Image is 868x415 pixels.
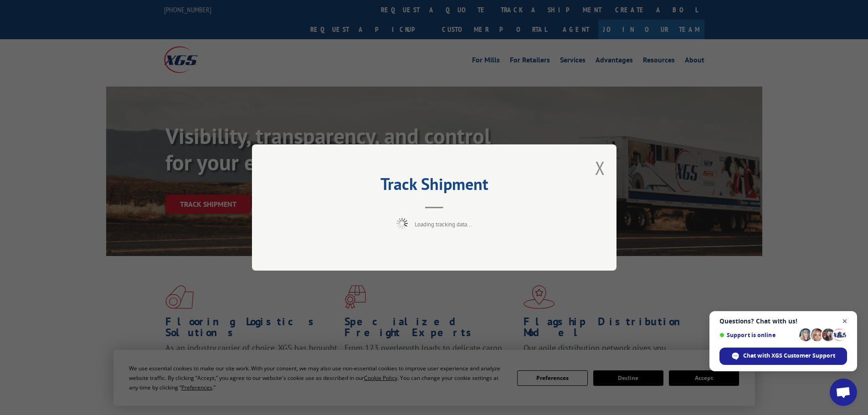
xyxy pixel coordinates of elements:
span: Chat with XGS Customer Support [743,352,835,360]
span: Questions? Chat with us! [719,318,847,325]
img: xgs-loading [396,218,408,229]
div: Chat with XGS Customer Support [719,348,847,365]
span: Support is online [719,332,796,338]
span: Loading tracking data... [415,220,472,228]
div: Open chat [830,379,857,406]
h2: Track Shipment [298,178,571,195]
button: Close modal [595,156,605,180]
span: Close chat [839,316,851,327]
